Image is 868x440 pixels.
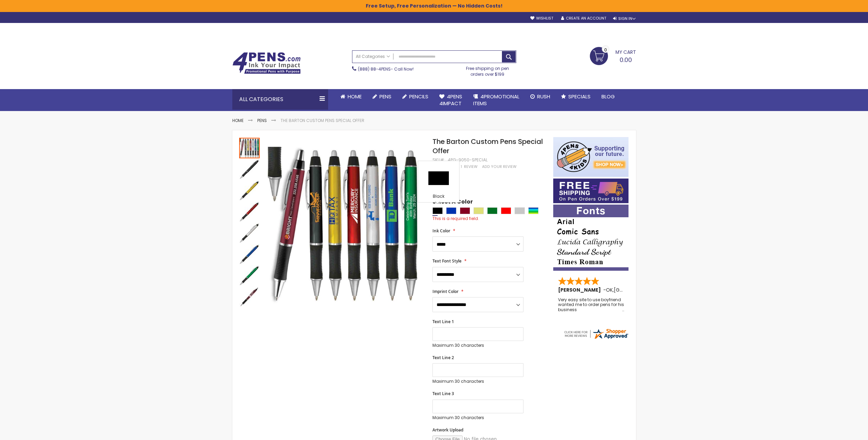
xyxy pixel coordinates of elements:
[553,205,629,271] img: font-personalization-examples
[432,157,445,163] strong: SKU
[367,89,397,104] a: Pens
[432,258,462,264] span: Text Font Style
[239,265,260,286] img: The Barton Custom Pens Special Offer
[239,159,260,180] img: The Barton Custom Pens Special Offer
[563,335,629,341] a: 4pens.com certificate URL
[358,66,414,72] span: - Call Now!
[397,89,434,104] a: Pencils
[432,391,454,396] span: Text Line 3
[358,66,391,72] a: (888) 88-4PENS
[460,207,470,214] div: Burgundy
[461,164,462,169] span: 1
[515,207,525,214] div: Silver
[239,243,260,265] div: The Barton Custom Pens Special Offer
[563,328,629,340] img: 4pens.com widget logo
[553,179,629,203] img: Free shipping on orders over $199
[620,56,632,64] span: 0.00
[432,198,473,207] span: Select A Color
[556,89,596,104] a: Specials
[613,16,636,21] div: Sign In
[409,93,428,100] span: Pencils
[446,207,456,214] div: Blue
[239,222,260,243] div: The Barton Custom Pens Special Offer
[432,289,458,294] span: Imprint Color
[379,93,391,100] span: Pens
[432,137,543,156] span: The Barton Custom Pens Special Offer
[432,415,523,420] p: Maximum 30 characters
[473,93,519,107] span: 4PROMOTIONAL ITEMS
[352,51,393,62] a: All Categories
[590,47,636,64] a: 0.00 0
[464,164,478,169] span: Review
[232,89,328,110] div: All Categories
[459,63,516,77] div: Free shipping on pen orders over $199
[537,93,550,100] span: Rush
[432,355,454,360] span: Text Line 2
[606,286,613,293] span: OK
[474,207,484,214] div: Gold
[596,89,620,104] a: Blog
[568,93,591,100] span: Specials
[432,228,450,234] span: Ink Color
[239,137,260,158] div: The Barton Custom Pens Special Offer
[561,16,606,21] a: Create an Account
[601,93,615,100] span: Blog
[439,93,462,107] span: 4Pens 4impact
[525,89,556,104] a: Rush
[487,207,497,214] div: Green
[232,52,301,74] img: 4Pens Custom Pens and Promotional Products
[239,158,260,180] div: The Barton Custom Pens Special Offer
[482,164,517,169] a: Add Your Review
[603,286,664,293] span: - ,
[239,201,260,222] div: The Barton Custom Pens Special Offer
[432,343,523,348] p: Maximum 30 characters
[528,207,539,214] div: Assorted
[335,89,367,104] a: Home
[432,319,454,325] span: Text Line 1
[432,207,443,214] div: Black
[468,89,525,111] a: 4PROMOTIONALITEMS
[432,427,463,433] span: Artwork Upload
[232,118,244,123] a: Home
[614,286,664,293] span: [GEOGRAPHIC_DATA]
[432,379,523,384] p: Maximum 30 characters
[239,223,260,243] img: The Barton Custom Pens Special Offer
[530,16,553,21] a: Wishlist
[558,297,624,312] div: Very easy site to use boyfriend wanted me to order pens for his business
[604,47,607,53] span: 0
[281,118,364,123] li: The Barton Custom Pens Special Offer
[420,194,457,200] div: Black
[239,244,260,265] img: The Barton Custom Pens Special Offer
[267,147,424,304] img: The Barton Custom Pens Special Offer
[257,118,267,123] a: Pens
[239,201,260,222] img: The Barton Custom Pens Special Offer
[239,180,260,201] img: The Barton Custom Pens Special Offer
[461,164,479,169] a: 1 Review
[434,89,468,111] a: 4Pens4impact
[356,54,390,59] span: All Categories
[348,93,362,100] span: Home
[239,286,260,307] img: The Barton Custom Pens Special Offer
[239,265,260,286] div: The Barton Custom Pens Special Offer
[558,286,603,293] span: [PERSON_NAME]
[432,216,546,221] div: This is a required field.
[501,207,511,214] div: Red
[553,137,629,177] img: 4pens 4 kids
[239,180,260,201] div: The Barton Custom Pens Special Offer
[239,286,260,307] div: The Barton Custom Pens Special Offer
[448,157,488,163] div: 4PG-9050-SPECIAL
